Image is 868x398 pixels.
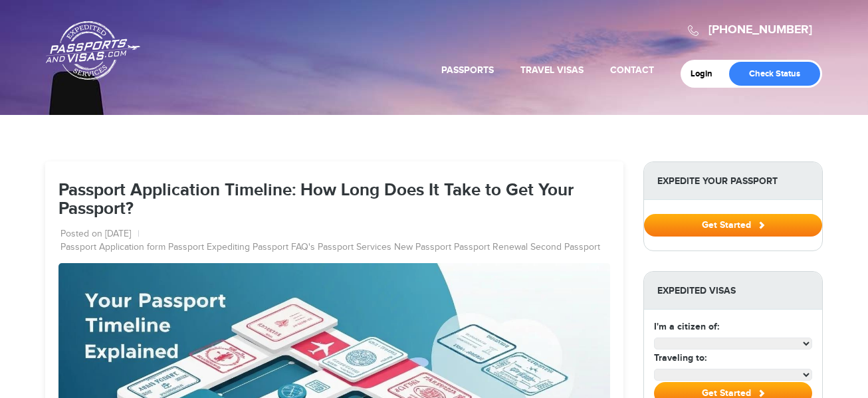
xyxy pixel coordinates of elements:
[441,64,494,76] a: Passports
[58,181,610,219] h1: Passport Application Timeline: How Long Does It Take to Get Your Passport?
[610,64,654,76] a: Contact
[253,241,315,254] a: Passport FAQ's
[644,162,822,200] strong: Expedite Your Passport
[46,21,140,80] a: Passports & [DOMAIN_NAME]
[394,241,451,254] a: New Passport
[644,214,822,237] button: Get Started
[644,219,822,230] a: Get Started
[520,64,584,76] a: Travel Visas
[654,351,706,365] label: Traveling to:
[454,241,528,254] a: Passport Renewal
[60,241,165,254] a: Passport Application form
[168,241,250,254] a: Passport Expediting
[708,23,812,37] a: [PHONE_NUMBER]
[60,228,140,241] li: Posted on [DATE]
[318,241,391,254] a: Passport Services
[691,68,722,79] a: Login
[729,62,820,86] a: Check Status
[644,272,822,310] strong: Expedited Visas
[654,320,719,334] label: I'm a citizen of:
[530,241,600,254] a: Second Passport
